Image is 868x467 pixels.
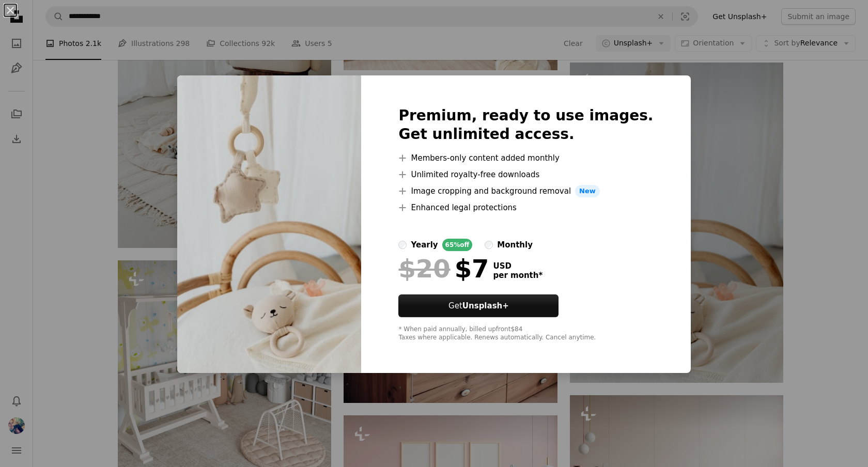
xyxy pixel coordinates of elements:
[398,241,407,249] input: yearly65%off
[442,239,473,251] div: 65% off
[493,271,542,280] span: per month *
[398,168,653,181] li: Unlimited royalty-free downloads
[398,294,559,317] a: GetUnsplash+
[177,75,361,373] img: premium_photo-1684164600512-47211e4686f8
[398,255,450,282] span: $20
[398,185,653,197] li: Image cropping and background removal
[575,185,600,197] span: New
[497,239,533,251] div: monthly
[398,152,653,164] li: Members-only content added monthly
[411,239,438,251] div: yearly
[485,241,493,249] input: monthly
[398,325,653,342] div: * When paid annually, billed upfront $84 Taxes where applicable. Renews automatically. Cancel any...
[398,201,653,214] li: Enhanced legal protections
[398,106,653,144] h2: Premium, ready to use images. Get unlimited access.
[398,255,489,282] div: $7
[493,261,542,271] span: USD
[462,301,509,310] strong: Unsplash+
